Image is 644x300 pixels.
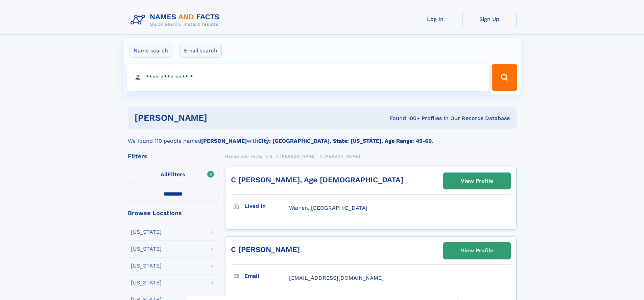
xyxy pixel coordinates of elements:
[161,171,168,178] span: All
[129,44,172,58] label: Name search
[444,243,510,259] a: View Profile
[231,245,300,254] a: C [PERSON_NAME]
[131,229,162,235] div: [US_STATE]
[244,200,289,212] h3: Lived in
[180,44,222,58] label: Email search
[280,152,316,160] a: [PERSON_NAME]
[131,280,162,285] div: [US_STATE]
[131,263,162,269] div: [US_STATE]
[270,154,273,159] span: S
[131,246,162,252] div: [US_STATE]
[231,176,403,184] a: C [PERSON_NAME], Age [DEMOGRAPHIC_DATA]
[128,153,218,159] div: Filters
[289,275,384,281] span: [EMAIL_ADDRESS][DOMAIN_NAME]
[225,152,262,160] a: Names and Facts
[298,115,510,122] div: Found 100+ Profiles In Our Records Database
[461,243,493,258] div: View Profile
[408,11,462,27] a: Log In
[128,11,225,29] img: Logo Names and Facts
[492,64,517,91] button: Search Button
[244,270,289,282] h3: Email
[128,167,218,183] label: Filters
[289,205,367,211] span: Warren, [GEOGRAPHIC_DATA]
[128,129,517,145] div: We found 110 people named with .
[258,138,432,144] b: City: [GEOGRAPHIC_DATA], State: [US_STATE], Age Range: 45-60
[444,173,510,189] a: View Profile
[201,138,247,144] b: [PERSON_NAME]
[127,64,489,91] input: search input
[461,173,493,189] div: View Profile
[128,210,218,216] div: Browse Locations
[135,114,299,122] h1: [PERSON_NAME]
[324,154,360,159] span: [PERSON_NAME]
[270,152,273,160] a: S
[462,11,517,27] a: Sign Up
[280,154,316,159] span: [PERSON_NAME]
